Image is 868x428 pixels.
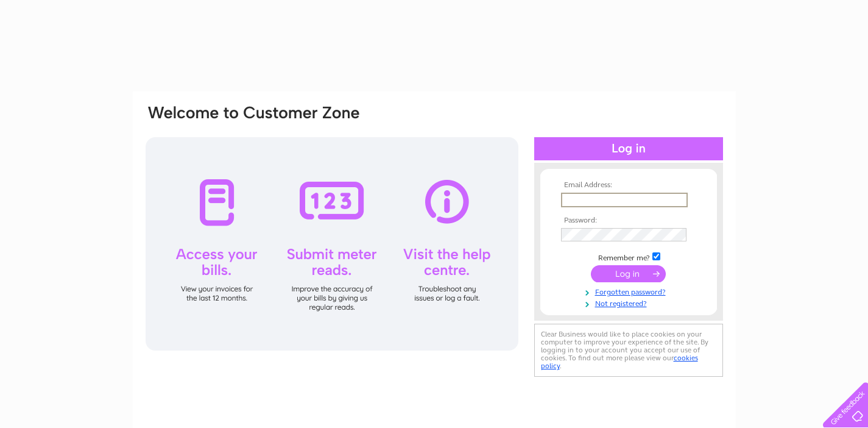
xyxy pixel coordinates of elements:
a: cookies policy [541,354,698,370]
th: Password: [558,216,699,225]
div: Clear Business would like to place cookies on your computer to improve your experience of the sit... [534,324,723,377]
td: Remember me? [558,251,699,263]
input: Submit [591,265,666,282]
th: Email Address: [558,181,699,190]
a: Forgotten password? [561,285,699,297]
a: Not registered? [561,297,699,309]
